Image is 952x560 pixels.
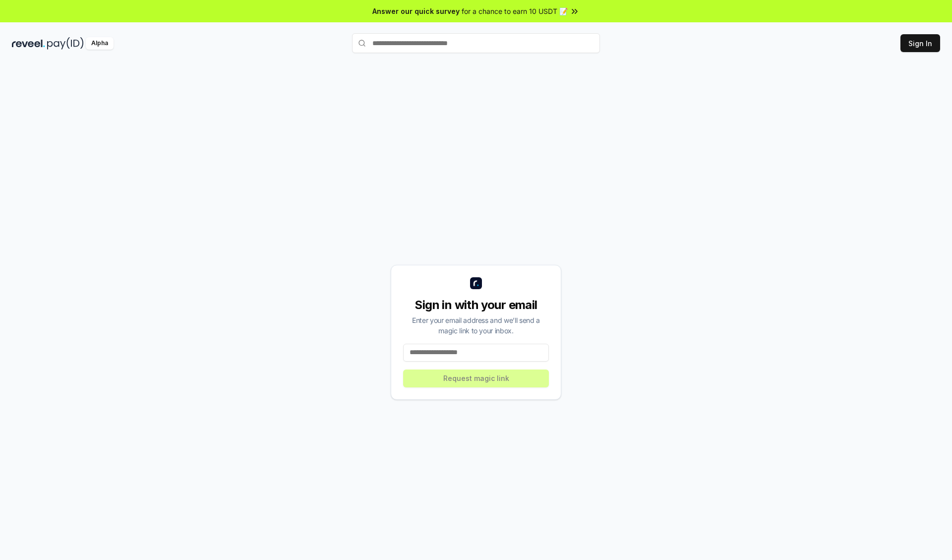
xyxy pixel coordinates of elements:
img: pay_id [47,37,84,50]
img: logo_small [470,277,482,289]
div: Alpha [86,37,114,50]
span: Answer our quick survey [372,6,460,16]
span: for a chance to earn 10 USDT 📝 [462,6,568,16]
button: Sign In [900,34,940,52]
img: reveel_dark [12,37,45,50]
div: Sign in with your email [403,297,549,313]
div: Enter your email address and we’ll send a magic link to your inbox. [403,315,549,336]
